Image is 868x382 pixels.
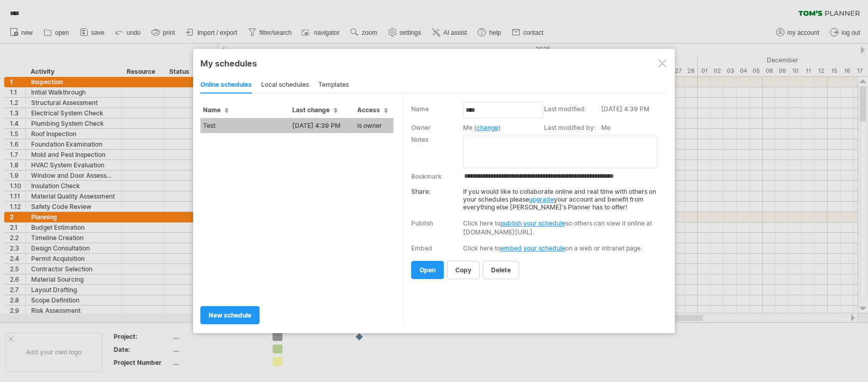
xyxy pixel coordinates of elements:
td: [DATE] 4:39 PM [290,118,355,133]
td: Last modified by: [544,123,601,135]
a: delete [483,261,519,279]
div: My schedules [200,58,668,69]
strong: Share: [411,188,430,195]
a: embed your schedule [500,244,565,252]
div: templates [318,77,349,94]
span: new schedule [209,311,251,319]
td: Last modified: [544,104,601,123]
div: local schedules [261,77,309,94]
td: Me [601,123,665,135]
td: [DATE] 4:39 PM [601,104,665,123]
a: copy [447,261,480,279]
div: If you would like to collaborate online and real time with others on your schedules please your a... [411,182,661,211]
span: Last change [292,106,337,114]
a: new schedule [200,306,260,324]
td: is owner [355,118,394,133]
div: online schedules [200,77,252,94]
span: copy [455,266,471,274]
span: Name [203,106,228,114]
td: Owner [411,123,463,135]
div: Embed [411,244,432,252]
a: change [477,124,498,131]
a: open [411,261,444,279]
div: Publish [411,219,433,227]
a: upgrade [529,195,554,203]
td: Bookmark [411,169,463,182]
div: Click here to on a web or intranet page. [463,244,661,252]
a: publish your schedule [500,219,565,227]
span: Access [357,106,388,114]
td: Name [411,104,463,123]
td: Notes [411,135,463,169]
div: Click here to so others can view it online at [DOMAIN_NAME][URL]. [463,219,661,236]
div: Me ( ) [463,124,539,131]
span: open [419,266,436,274]
td: Test [200,118,290,133]
span: delete [491,266,511,274]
